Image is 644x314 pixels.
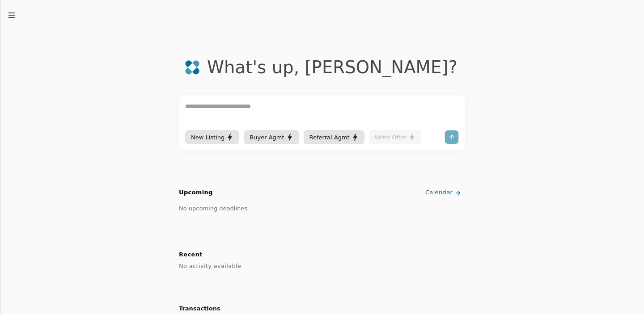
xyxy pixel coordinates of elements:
a: Calendar [424,185,465,200]
span: Buyer Agmt [250,133,284,142]
button: Buyer Agmt [244,130,299,144]
button: New Listing [185,130,239,144]
img: logo [185,60,200,75]
span: Calendar [425,188,453,197]
div: No activity available [179,260,465,272]
div: What's up , [PERSON_NAME] ? [207,57,458,77]
div: New Listing [191,133,233,142]
h2: Transactions [179,304,465,314]
div: No upcoming deadlines [179,204,247,213]
h2: Recent [179,249,465,260]
span: Referral Agmt [309,133,350,142]
button: Referral Agmt [304,130,364,144]
h2: Upcoming [179,188,213,197]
